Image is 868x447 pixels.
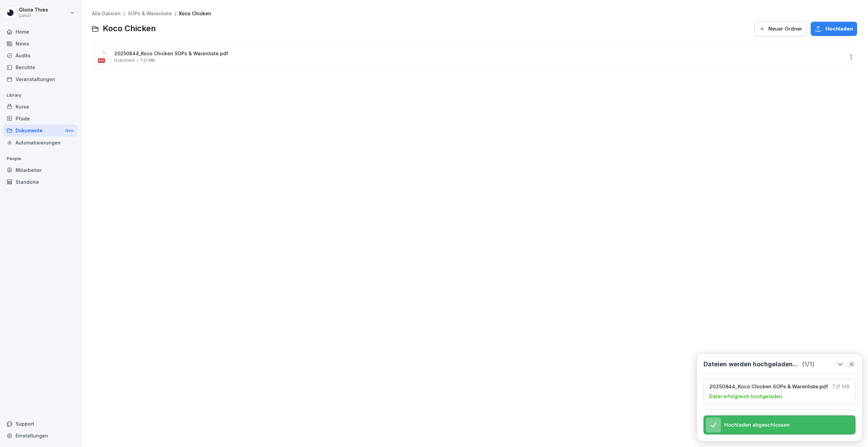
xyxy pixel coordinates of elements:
a: Standorte [3,176,77,188]
span: Dokument [114,58,135,63]
p: Library [3,90,77,101]
div: Dokumente [3,124,77,137]
span: Neuer Ordner [768,25,802,33]
span: Hochladen abgeschlossen [724,422,790,428]
span: ( 1 / 1 ) [802,361,814,368]
a: Alle Dateien [92,11,121,16]
span: Koco Chicken [103,24,156,34]
span: Hochladen [826,25,853,33]
p: Lanch [19,13,48,18]
button: Hochladen [811,22,857,36]
a: DokumenteNew [3,124,77,137]
a: Audits [3,50,77,61]
a: Berichte [3,61,77,73]
a: News [3,38,77,50]
a: SOPs & Warenliste [128,11,172,16]
span: 20250844_Koco Chicken SOPs & Warenliste.pdf [709,384,828,390]
a: Pfade [3,113,77,124]
a: Automatisierungen [3,137,77,149]
a: Koco Chicken [179,11,211,16]
div: Support [3,418,77,430]
a: Veranstaltungen [3,73,77,85]
span: 20250844_Koco Chicken SOPs & Warenliste.pdf [114,51,844,57]
a: Home [3,26,77,38]
div: New [64,127,75,135]
a: Mitarbeiter [3,164,77,176]
span: / [123,11,125,17]
span: Datei erfolgreich hochgeladen [709,393,782,400]
a: Kurse [3,101,77,113]
span: Dateien werden hochgeladen... [704,361,798,368]
button: Neuer Ordner [754,21,807,36]
span: 7.21 MB [832,384,850,390]
p: People [3,153,77,164]
span: / [175,11,176,17]
span: 7.21 MB [140,58,155,63]
p: Gloria Thies [19,7,48,13]
a: Einstellungen [3,430,77,442]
